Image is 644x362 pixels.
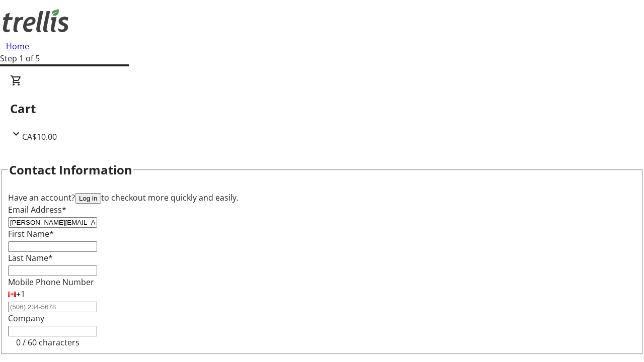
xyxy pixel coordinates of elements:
[8,228,54,239] label: First Name*
[8,313,44,324] label: Company
[8,192,636,204] div: Have an account? to checkout more quickly and easily.
[22,131,57,142] span: CA$10.00
[10,74,634,143] div: CartCA$10.00
[8,204,66,215] label: Email Address*
[8,252,53,263] label: Last Name*
[10,100,634,118] h2: Cart
[8,277,94,288] label: Mobile Phone Number
[16,337,79,348] tr-character-limit: 0 / 60 characters
[8,302,97,312] input: (506) 234-5678
[75,193,101,204] button: Log in
[9,161,132,179] h2: Contact Information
